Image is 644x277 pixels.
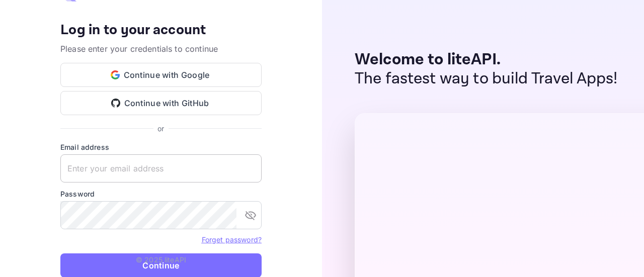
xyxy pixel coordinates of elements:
[136,254,186,265] p: © 2025 liteAPI
[60,43,262,55] p: Please enter your credentials to continue
[202,234,262,244] a: Forget password?
[60,63,262,87] button: Continue with Google
[60,154,262,182] input: Enter your email address
[60,91,262,115] button: Continue with GitHub
[355,50,618,69] p: Welcome to liteAPI.
[202,235,262,244] a: Forget password?
[60,22,262,39] h4: Log in to your account
[157,123,164,134] p: or
[60,189,262,199] label: Password
[240,205,261,225] button: toggle password visibility
[243,162,255,174] keeper-lock: Open Keeper Popup
[355,69,618,88] p: The fastest way to build Travel Apps!
[60,142,262,152] label: Email address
